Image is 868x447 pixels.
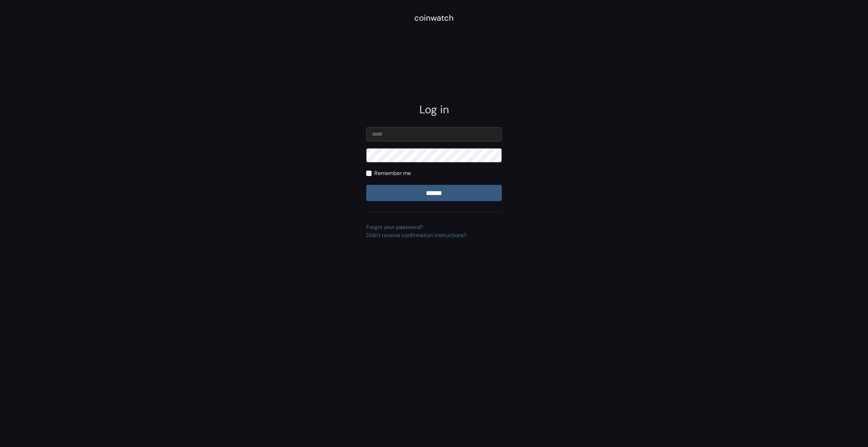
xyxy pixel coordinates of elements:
[366,103,502,116] h2: Log in
[366,223,423,231] a: Forgot your password?
[374,169,411,177] label: Remember me
[414,15,454,22] a: coinwatch
[414,12,454,24] div: coinwatch
[366,232,467,239] a: Didn't receive confirmation instructions?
